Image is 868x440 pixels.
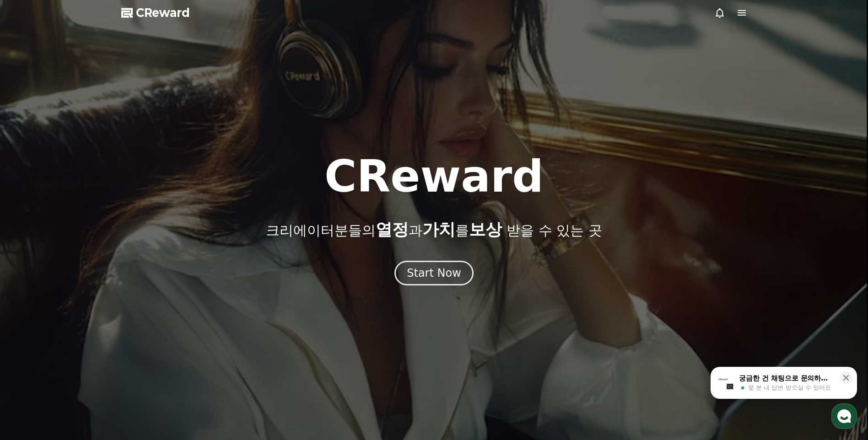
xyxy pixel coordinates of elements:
a: Start Now [394,270,474,279]
span: 보상 [469,220,502,239]
h1: CReward [324,155,544,199]
span: 가치 [422,220,455,239]
span: 열정 [376,220,409,239]
a: CReward [121,5,190,20]
span: CReward [136,5,190,20]
button: Start Now [394,261,474,285]
p: 크리에이터분들의 과 를 받을 수 있는 곳 [266,220,602,239]
div: Start Now [407,266,461,280]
